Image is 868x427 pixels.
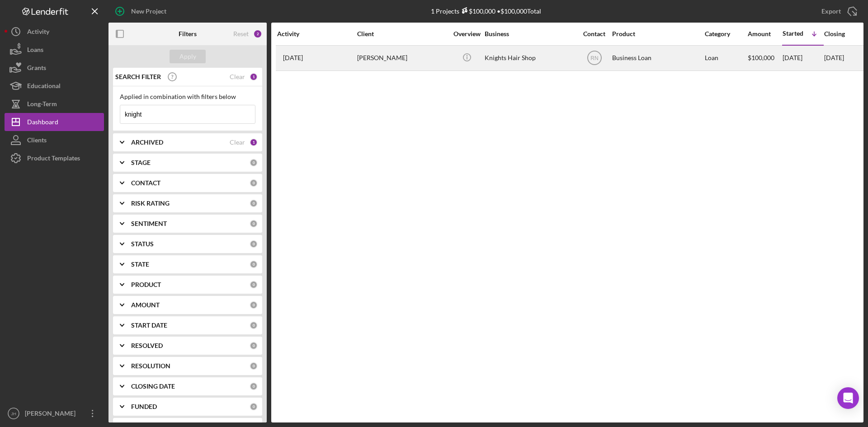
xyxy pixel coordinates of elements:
[250,138,258,146] div: 1
[821,2,841,20] div: Export
[233,30,249,38] div: Reset
[131,220,167,227] b: SENTIMENT
[485,30,575,38] div: Business
[131,281,161,288] b: PRODUCT
[748,54,774,61] span: $100,000
[283,54,303,61] time: 2025-07-07 16:43
[115,73,161,80] b: SEARCH FILTER
[131,200,170,207] b: RISK RATING
[23,404,81,425] div: [PERSON_NAME]
[250,382,258,390] div: 0
[27,77,61,97] div: Educational
[5,131,104,149] button: Clients
[5,95,104,113] button: Long-Term
[108,2,175,20] button: New Project
[459,7,495,15] div: $100,000
[131,2,166,20] div: New Project
[27,149,80,169] div: Product Templates
[179,30,197,38] b: Filters
[783,46,823,70] div: [DATE]
[120,93,255,100] div: Applied in combination with filters below
[705,30,747,38] div: Category
[5,404,104,422] button: JH[PERSON_NAME]
[230,73,245,80] div: Clear
[485,46,575,70] div: Knights Hair Shop
[131,159,151,166] b: STAGE
[131,383,175,390] b: CLOSING DATE
[590,55,598,61] text: RN
[5,23,104,41] button: Activity
[253,29,262,38] div: 2
[131,240,154,248] b: STATUS
[250,159,258,167] div: 0
[131,403,157,410] b: FUNDED
[27,59,46,79] div: Grants
[27,113,58,133] div: Dashboard
[450,30,484,38] div: Overview
[250,179,258,187] div: 0
[230,139,245,146] div: Clear
[577,30,611,38] div: Contact
[837,387,859,409] div: Open Intercom Messenger
[131,301,160,309] b: AMOUNT
[612,30,703,38] div: Product
[5,113,104,131] button: Dashboard
[250,281,258,289] div: 0
[5,59,104,77] button: Grants
[250,199,258,207] div: 0
[612,46,703,70] div: Business Loan
[824,54,844,61] time: [DATE]
[705,46,747,70] div: Loan
[250,362,258,370] div: 0
[27,41,43,61] div: Loans
[431,7,541,15] div: 1 Projects • $100,000 Total
[5,149,104,167] button: Product Templates
[748,30,782,38] div: Amount
[179,50,196,63] div: Apply
[131,179,160,187] b: CONTACT
[5,77,104,95] button: Educational
[131,139,163,146] b: ARCHIVED
[5,41,104,59] button: Loans
[250,342,258,350] div: 0
[250,301,258,309] div: 0
[11,411,16,416] text: JH
[27,131,47,151] div: Clients
[783,30,803,37] div: Started
[357,46,448,70] div: [PERSON_NAME]
[131,322,167,329] b: START DATE
[27,95,57,115] div: Long-Term
[250,260,258,268] div: 0
[131,342,163,349] b: RESOLVED
[250,240,258,248] div: 0
[250,403,258,411] div: 0
[27,23,49,43] div: Activity
[250,321,258,329] div: 0
[131,261,149,268] b: STATE
[170,50,206,63] button: Apply
[250,73,258,81] div: 1
[277,30,356,38] div: Activity
[812,2,863,20] button: Export
[131,362,170,370] b: RESOLUTION
[357,30,448,38] div: Client
[250,220,258,228] div: 0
